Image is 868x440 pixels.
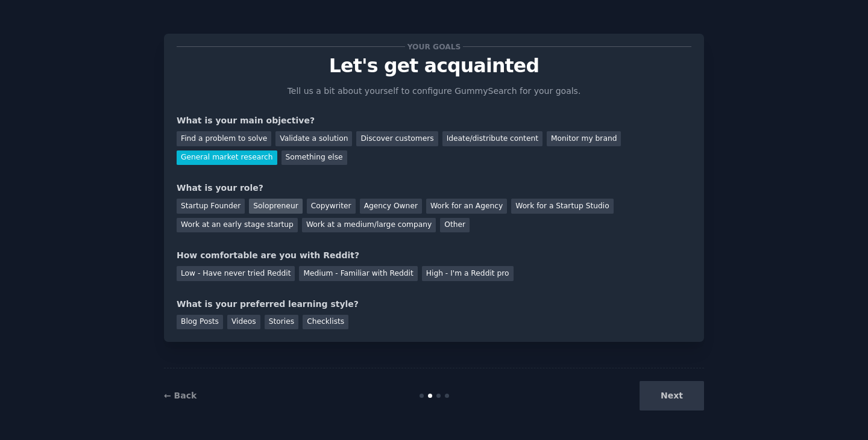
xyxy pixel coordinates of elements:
[227,315,260,330] div: Videos
[275,131,352,146] div: Validate a solution
[281,150,347,166] div: Something else
[299,266,417,281] div: Medium - Familiar with Reddit
[422,266,514,281] div: High - I'm a Reddit pro
[177,150,277,166] div: General market research
[440,218,470,233] div: Other
[177,249,691,262] div: How comfortable are you with Reddit?
[177,218,298,233] div: Work at an early stage startup
[249,199,302,214] div: Solopreneur
[177,131,271,146] div: Find a problem to solve
[511,199,613,214] div: Work for a Startup Studio
[307,199,356,214] div: Copywriter
[303,315,348,330] div: Checklists
[177,298,691,311] div: What is your preferred learning style?
[177,114,691,127] div: What is your main objective?
[282,85,586,98] p: Tell us a bit about yourself to configure GummySearch for your goals.
[302,218,436,233] div: Work at a medium/large company
[177,199,245,214] div: Startup Founder
[547,131,621,146] div: Monitor my brand
[177,182,691,194] div: What is your role?
[405,40,463,53] span: Your goals
[265,315,298,330] div: Stories
[164,391,197,400] a: ← Back
[442,131,542,146] div: Ideate/distribute content
[356,131,438,146] div: Discover customers
[426,199,507,214] div: Work for an Agency
[177,55,691,76] p: Let's get acquainted
[360,199,422,214] div: Agency Owner
[177,266,295,281] div: Low - Have never tried Reddit
[177,315,223,330] div: Blog Posts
